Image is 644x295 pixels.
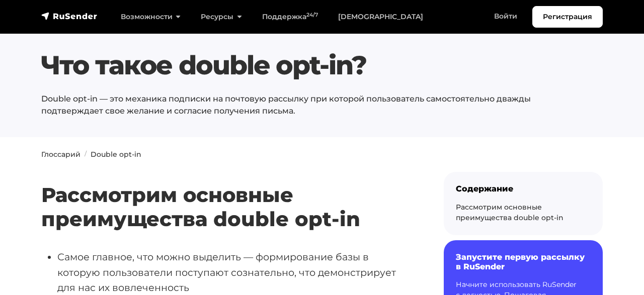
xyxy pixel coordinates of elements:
[456,203,563,222] a: Рассмотрим основные преимущества double opt-in
[41,11,98,21] img: RuSender
[456,184,591,193] div: Содержание
[111,7,191,27] a: Возможности
[306,12,318,18] sup: 24/7
[41,153,412,231] h2: Рассмотрим основные преимущества double opt-in
[41,93,555,117] p: Double opt-in — это механика подписки на почтовую рассылку при которой пользователь самостоятельн...
[484,6,527,27] a: Войти
[41,50,555,81] h1: Что такое double opt-in?
[532,6,603,28] a: Регистрация
[35,149,609,160] nav: breadcrumb
[41,150,80,159] a: Глоссарий
[191,7,252,27] a: Ресурсы
[80,149,141,160] li: Double opt-in
[252,7,328,27] a: Поддержка24/7
[328,7,433,27] a: [DEMOGRAPHIC_DATA]
[456,252,591,271] h6: Запустите первую рассылку в RuSender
